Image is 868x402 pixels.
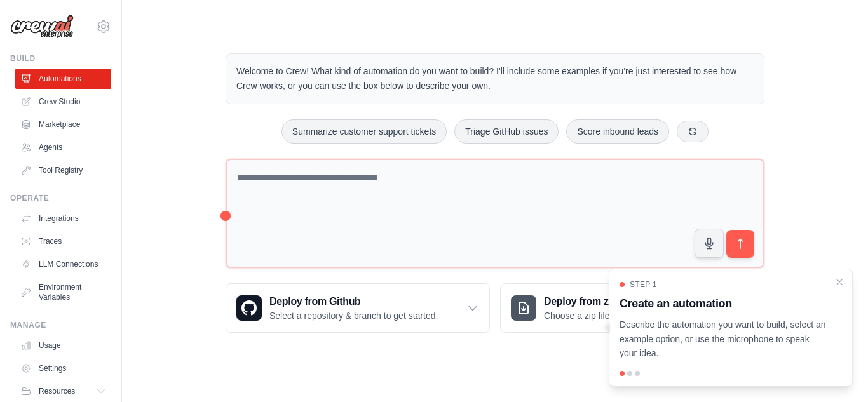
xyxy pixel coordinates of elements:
h3: Create an automation [620,295,827,312]
button: Close walkthrough [834,277,844,287]
a: Agents [15,137,111,157]
a: Marketplace [15,114,111,135]
a: Environment Variables [15,277,111,307]
a: Tool Registry [15,160,111,180]
span: Resources [39,386,75,396]
a: Integrations [15,208,111,229]
h3: Deploy from zip file [544,294,651,309]
a: Traces [15,231,111,251]
button: Resources [15,381,111,401]
a: Automations [15,69,111,89]
a: Usage [15,335,111,356]
button: Score inbound leads [566,119,669,144]
div: Operate [10,193,111,203]
button: Triage GitHub issues [454,119,559,144]
span: Step 1 [630,279,657,290]
a: LLM Connections [15,254,111,274]
p: Welcome to Crew! What kind of automation do you want to build? I'll include some examples if you'... [236,64,754,93]
iframe: Chat Widget [804,341,868,402]
a: Settings [15,358,111,379]
a: Crew Studio [15,91,111,112]
div: Manage [10,320,111,330]
button: Summarize customer support tickets [281,119,447,144]
p: Select a repository & branch to get started. [269,309,438,322]
p: Describe the automation you want to build, select an example option, or use the microphone to spe... [620,318,827,361]
h3: Deploy from Github [269,294,438,309]
p: Choose a zip file to upload. [544,309,651,322]
div: Build [10,53,111,64]
img: Logo [10,15,74,39]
